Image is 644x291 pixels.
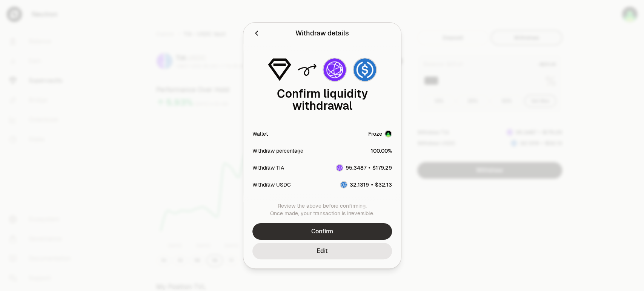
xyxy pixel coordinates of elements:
[252,181,291,188] div: Withdraw USDC
[252,164,284,172] div: Withdraw TIA
[323,58,346,81] img: TIA Logo
[252,223,392,240] button: Confirm
[252,243,392,259] button: Edit
[337,165,343,171] img: TIA Logo
[385,131,391,137] img: Account Image
[368,130,392,138] button: FrozeAccount Image
[252,28,261,38] button: Back
[252,130,268,138] div: Wallet
[252,147,303,155] div: Withdraw percentage
[252,88,392,112] div: Confirm liquidity withdrawal
[341,182,347,188] img: USDC Logo
[295,28,349,38] div: Withdraw details
[252,202,392,217] div: Review the above before confirming. Once made, your transaction is irreversible.
[354,58,376,81] img: USDC Logo
[368,130,382,138] div: Froze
